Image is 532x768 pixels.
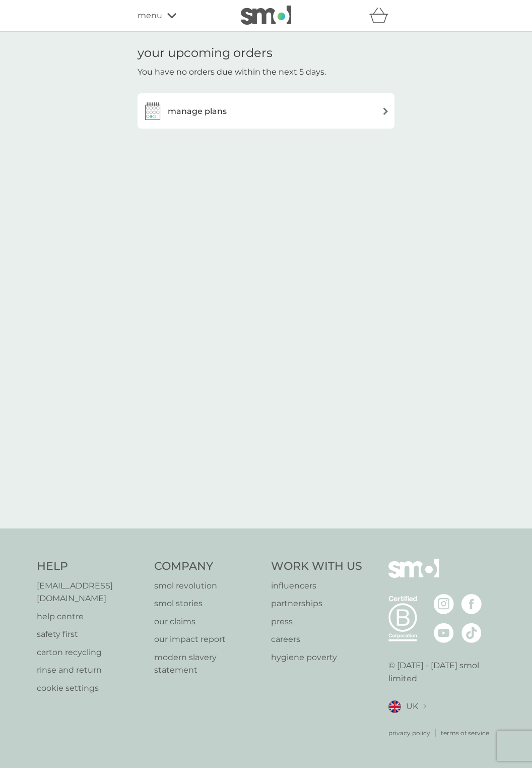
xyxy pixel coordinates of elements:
a: rinse and return [37,664,144,677]
a: partnerships [271,597,362,610]
a: our impact report [154,633,261,646]
p: You have no orders due within the next 5 days. [138,66,326,79]
span: menu [138,9,162,22]
a: safety first [37,628,144,641]
img: visit the smol Tiktok page [461,623,482,643]
div: basket [369,6,394,26]
img: visit the smol Facebook page [461,594,482,614]
img: smol [388,559,439,593]
h4: Company [154,559,261,574]
a: [EMAIL_ADDRESS][DOMAIN_NAME] [37,579,144,605]
a: cookie settings [37,682,144,695]
span: UK [406,700,418,713]
img: select a new location [423,704,426,710]
h4: Help [37,559,144,574]
h1: your upcoming orders [138,46,273,61]
img: smol [241,6,291,25]
a: carton recycling [37,646,144,659]
h3: manage plans [168,105,227,118]
a: influencers [271,579,362,593]
a: press [271,615,362,628]
a: terms of service [441,728,489,738]
a: careers [271,633,362,646]
img: UK flag [388,700,401,713]
img: visit the smol Youtube page [434,623,454,643]
a: hygiene poverty [271,651,362,664]
a: help centre [37,610,144,623]
a: privacy policy [388,728,430,738]
a: smol revolution [154,579,261,593]
img: visit the smol Instagram page [434,594,454,614]
h4: Work With Us [271,559,362,574]
img: arrow right [382,107,389,115]
p: © [DATE] - [DATE] smol limited [388,659,496,685]
a: our claims [154,615,261,628]
a: modern slavery statement [154,651,261,677]
a: smol stories [154,597,261,610]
